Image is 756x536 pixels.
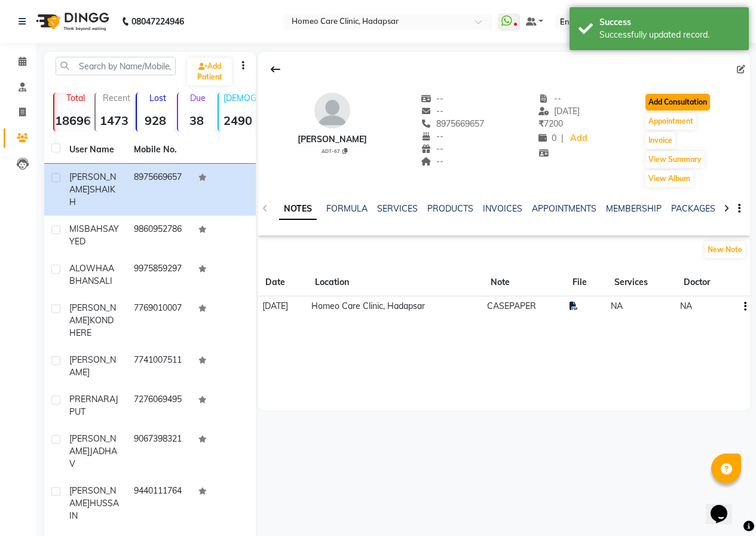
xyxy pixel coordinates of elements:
[611,301,623,311] span: NA
[645,170,693,187] button: View Album
[59,93,92,103] p: Total
[606,203,662,214] a: MEMBERSHIP
[561,132,564,145] span: |
[483,203,522,214] a: INVOICES
[30,5,112,38] img: logo
[421,131,444,142] span: --
[706,488,744,524] iframe: chat widget
[100,93,133,103] p: Recent
[677,269,736,296] th: Doctor
[127,295,191,347] td: 7769010007
[69,223,103,234] span: MISBAH
[219,113,256,128] strong: 2490
[258,269,308,296] th: Date
[127,255,191,295] td: 9975859297
[127,477,191,529] td: 9440111764
[326,203,368,214] a: FORMULA
[607,269,677,296] th: Services
[69,498,119,521] span: HUSSAIN
[262,301,288,311] span: [DATE]
[127,216,191,255] td: 9860952786
[69,171,116,195] span: [PERSON_NAME]
[69,315,114,338] span: KONDHERE
[421,156,444,167] span: --
[308,296,483,317] td: Homeo Care Clinic, Hadapsar
[421,106,444,117] span: --
[427,203,473,214] a: PRODUCTS
[69,446,117,469] span: JADHAV
[421,93,444,104] span: --
[69,485,116,509] span: [PERSON_NAME]
[142,93,175,103] p: Lost
[671,203,715,214] a: PACKAGES
[69,354,116,378] span: [PERSON_NAME]
[645,94,710,111] button: Add Consultation
[538,93,561,104] span: --
[56,57,176,75] input: Search by Name/Mobile/Email/Code
[62,136,127,164] th: User Name
[565,269,607,296] th: File
[69,184,115,207] span: SHAIKH
[180,93,216,103] p: Due
[69,263,114,274] span: ALOWHAA
[538,106,580,117] span: [DATE]
[538,133,556,143] span: 0
[538,118,544,129] span: ₹
[645,113,696,130] button: Appointment
[532,203,596,214] a: APPOINTMENTS
[421,143,444,154] span: --
[302,146,367,155] div: ADT-67
[298,133,367,146] div: [PERSON_NAME]
[483,269,565,296] th: Note
[127,136,191,164] th: Mobile No.
[263,58,288,81] div: Back to Client
[131,5,184,38] b: 08047224946
[178,113,216,128] strong: 38
[127,425,191,477] td: 9067398321
[69,433,116,457] span: [PERSON_NAME]
[568,130,589,147] a: Add
[705,241,745,258] button: New Note
[54,113,92,128] strong: 18696
[224,93,256,103] p: [DEMOGRAPHIC_DATA]
[96,113,133,128] strong: 1473
[127,386,191,425] td: 7276069495
[127,347,191,386] td: 7741007511
[599,29,740,41] div: Successfully updated record.
[421,118,485,129] span: 8975669657
[308,269,483,296] th: Location
[645,151,705,168] button: View Summary
[187,58,232,85] a: Add Patient
[680,301,692,311] span: NA
[127,164,191,216] td: 8975669657
[69,275,112,286] span: BHANSALI
[69,394,103,405] span: PRERNA
[377,203,418,214] a: SERVICES
[599,16,740,29] div: Success
[69,302,116,326] span: [PERSON_NAME]
[137,113,175,128] strong: 928
[645,132,675,149] button: Invoice
[314,93,350,128] img: avatar
[538,118,563,129] span: 7200
[483,296,565,317] td: CASEPAPER
[279,198,317,220] a: NOTES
